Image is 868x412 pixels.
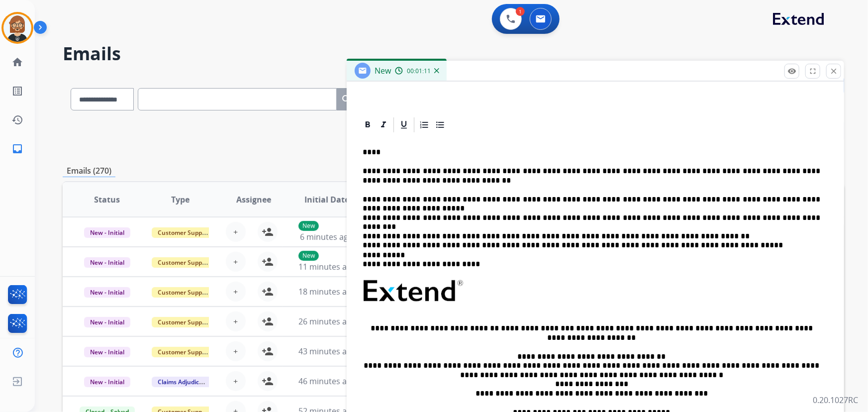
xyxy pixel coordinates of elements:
span: Status [94,194,120,206]
div: 1 [516,7,525,16]
span: New - Initial [84,347,130,357]
span: Customer Support [152,287,216,298]
span: 43 minutes ago [298,346,356,357]
div: Ordered List [417,117,432,132]
span: New - Initial [84,377,130,387]
span: Customer Support [152,257,216,268]
div: Underline [396,117,411,132]
p: 0.20.1027RC [813,394,858,406]
mat-icon: inbox [11,143,23,155]
span: 00:01:11 [407,67,431,75]
span: New - Initial [84,287,130,298]
span: 18 minutes ago [298,286,356,297]
mat-icon: person_add [262,226,274,238]
p: New [298,221,319,231]
span: Type [171,194,190,206]
span: Customer Support [152,227,216,238]
button: + [226,311,246,331]
mat-icon: person_add [262,315,274,327]
span: 46 minutes ago [298,376,356,387]
div: Bold [360,117,375,132]
span: New - Initial [84,317,130,327]
button: + [226,341,246,361]
button: + [226,222,246,242]
span: New [375,65,391,76]
button: + [226,282,246,302]
p: Emails (270) [63,165,115,177]
p: New [298,251,319,261]
span: Initial Date [304,194,349,206]
mat-icon: list_alt [11,85,23,97]
span: + [233,315,238,327]
span: Assignee [236,194,271,206]
span: Customer Support [152,347,216,357]
span: New - Initial [84,257,130,268]
button: + [226,252,246,272]
mat-icon: person_add [262,286,274,298]
span: + [233,345,238,357]
mat-icon: close [829,67,838,76]
span: + [233,375,238,387]
span: + [233,286,238,298]
button: + [226,371,246,391]
mat-icon: person_add [262,256,274,268]
span: 11 minutes ago [298,261,356,272]
mat-icon: fullscreen [808,67,817,76]
h2: Emails [63,44,844,64]
span: Claims Adjudication [152,377,220,387]
span: New - Initial [84,227,130,238]
span: + [233,226,238,238]
span: Customer Support [152,317,216,327]
span: + [233,256,238,268]
span: 26 minutes ago [298,316,356,327]
mat-icon: remove_red_eye [787,67,796,76]
span: 6 minutes ago [300,231,353,242]
img: avatar [3,14,31,42]
mat-icon: search [341,94,353,105]
mat-icon: person_add [262,345,274,357]
mat-icon: person_add [262,375,274,387]
div: Italic [376,117,391,132]
mat-icon: home [11,56,23,68]
div: Bullet List [433,117,448,132]
mat-icon: history [11,114,23,126]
